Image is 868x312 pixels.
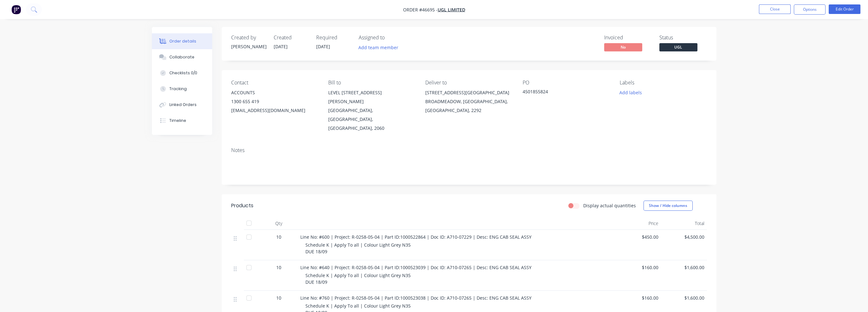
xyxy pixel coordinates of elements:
[169,38,196,44] div: Order details
[152,97,212,113] button: Linked Orders
[659,43,697,51] span: UGL
[583,202,636,209] label: Display actual quantities
[425,88,512,115] div: [STREET_ADDRESS][GEOGRAPHIC_DATA]BROADMEADOW, [GEOGRAPHIC_DATA], [GEOGRAPHIC_DATA], 2292
[316,35,351,41] div: Required
[169,118,186,123] div: Timeline
[152,49,212,65] button: Collaborate
[615,217,661,230] div: Price
[359,43,402,52] button: Add team member
[260,217,298,230] div: Qty
[617,234,658,240] span: $450.00
[794,4,826,15] button: Options
[425,80,512,86] div: Deliver to
[231,80,318,86] div: Contact
[620,80,707,86] div: Labels
[759,4,791,14] button: Close
[305,242,411,255] span: Schedule K | Apply To all | Colour Light Grey N35 DUE 18/09
[643,201,693,211] button: Show / Hide columns
[661,217,707,230] div: Total
[152,113,212,129] button: Timeline
[316,43,330,50] span: [DATE]
[604,43,642,51] span: No
[659,35,707,41] div: Status
[328,88,415,133] div: LEVEL [STREET_ADDRESS][PERSON_NAME][GEOGRAPHIC_DATA], [GEOGRAPHIC_DATA], [GEOGRAPHIC_DATA], 2060
[274,43,288,50] span: [DATE]
[231,43,266,50] div: [PERSON_NAME]
[523,88,602,97] div: 4501855824
[300,295,532,301] span: Line No: #760 | Project: R-0258-05-04 | Part ID:1000523038 | Doc ID: A710-07265 | Desc: ENG CAB S...
[11,5,21,14] img: Factory
[305,272,411,285] span: Schedule K | Apply To all | Colour Light Grey N35 DUE 18/09
[276,234,281,240] span: 10
[438,7,465,13] a: UGL LIMITED
[604,35,652,41] div: Invoiced
[328,88,415,106] div: LEVEL [STREET_ADDRESS][PERSON_NAME]
[659,43,697,53] button: UGL
[328,106,415,133] div: [GEOGRAPHIC_DATA], [GEOGRAPHIC_DATA], [GEOGRAPHIC_DATA], 2060
[169,70,197,76] div: Checklists 0/0
[169,102,197,108] div: Linked Orders
[663,295,704,301] span: $1,600.00
[359,35,422,41] div: Assigned to
[169,86,187,92] div: Tracking
[276,295,281,301] span: 10
[523,80,610,86] div: PO
[231,35,266,41] div: Created by
[617,264,658,271] span: $160.00
[328,80,415,86] div: Bill to
[231,88,318,97] div: ACCOUNTS
[152,81,212,97] button: Tracking
[425,88,512,97] div: [STREET_ADDRESS][GEOGRAPHIC_DATA]
[231,106,318,115] div: [EMAIL_ADDRESS][DOMAIN_NAME]
[617,295,658,301] span: $160.00
[616,88,645,97] button: Add labels
[425,97,512,115] div: BROADMEADOW, [GEOGRAPHIC_DATA], [GEOGRAPHIC_DATA], 2292
[300,264,532,270] span: Line No: #640 | Project: R-0258-05-04 | Part ID:1000523039 | Doc ID: A710-07265 | Desc: ENG CAB S...
[152,33,212,49] button: Order details
[663,234,704,240] span: $4,500.00
[663,264,704,271] span: $1,600.00
[274,35,309,41] div: Created
[231,88,318,115] div: ACCOUNTS1300 655 419[EMAIL_ADDRESS][DOMAIN_NAME]
[231,97,318,106] div: 1300 655 419
[169,54,194,60] div: Collaborate
[152,65,212,81] button: Checklists 0/0
[355,43,401,52] button: Add team member
[276,264,281,271] span: 10
[231,202,253,209] div: Products
[231,147,707,153] div: Notes
[403,7,438,13] span: Order #46695 -
[829,4,860,14] button: Edit Order
[300,234,532,240] span: Line No: #600 | Project: R-0258-05-04 | Part ID:1000522864 | Doc ID: A710-07229 | Desc: ENG CAB S...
